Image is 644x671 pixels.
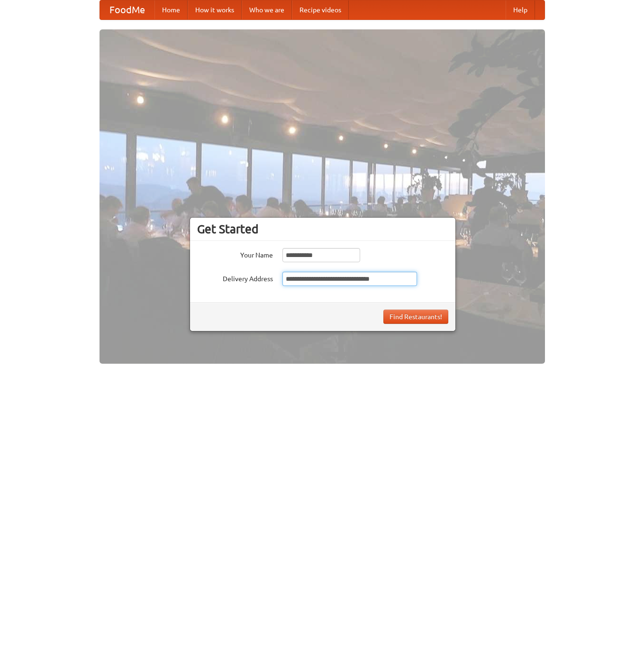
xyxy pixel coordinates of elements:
label: Delivery Address [197,272,273,284]
a: Home [154,0,188,19]
h3: Get Started [197,222,448,236]
label: Your Name [197,248,273,260]
a: Who we are [242,0,292,19]
button: Find Restaurants! [383,310,448,324]
a: Recipe videos [292,0,349,19]
a: How it works [188,0,242,19]
a: FoodMe [100,0,154,19]
a: Help [506,0,535,19]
